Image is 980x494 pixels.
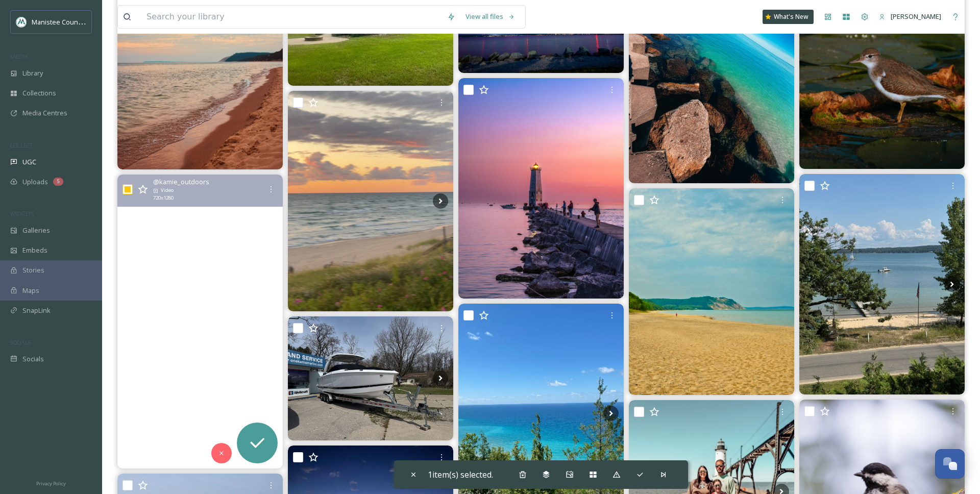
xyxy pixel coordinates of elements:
span: WIDGETS [10,210,34,217]
span: @ kamie_outdoors [153,177,209,187]
span: COLLECT [10,141,32,149]
span: Privacy Policy [36,480,66,487]
span: Socials [22,354,44,364]
span: Maps [22,286,39,295]
img: more of this [629,188,794,395]
a: Privacy Policy [36,477,66,489]
video: An Outdoor Moment: A paddle on the Manistee River, Hodenpyl Dam to Tippy Dam #kamieoutdoors #mani... [117,175,283,468]
button: Open Chat [935,449,965,479]
span: SnapLink [22,306,51,315]
span: UGC [22,157,36,167]
img: Onekama, Michigan, is a charming small town located on the northeast shore of Portage Lake in Man... [288,91,453,311]
span: MEDIA [10,53,28,60]
img: logo.jpeg [16,17,27,27]
span: Galleries [22,226,50,235]
span: Stories [22,265,44,275]
span: Uploads [22,177,48,187]
input: Search your library [141,6,442,28]
span: SOCIALS [10,338,31,346]
span: Embeds [22,245,47,255]
span: Video [161,187,174,194]
div: 5 [53,178,63,186]
a: [PERSON_NAME] [874,7,946,27]
a: What's New [763,10,814,24]
span: 720 x 1280 [153,194,174,202]
span: Collections [22,88,56,98]
span: Library [22,68,43,78]
img: Current status! This view could be yours! Give me a call-we can meet in the Tiki-Hut! 8368 Portag... [799,174,965,394]
span: Media Centres [22,108,67,118]
span: [PERSON_NAME] [891,12,941,21]
img: A sky as pastel and pink as spun cotton candy 🍭…and a scene that just screams Indian summer eveni... [458,78,624,299]
span: Manistee County Tourism [32,17,110,27]
a: View all files [460,7,520,27]
img: Don’t miss your chance to own this stunning 2025 Four Winns H9 OB for just $279,900! This dealer ... [288,316,453,440]
span: 1 item(s) selected. [428,468,493,481]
